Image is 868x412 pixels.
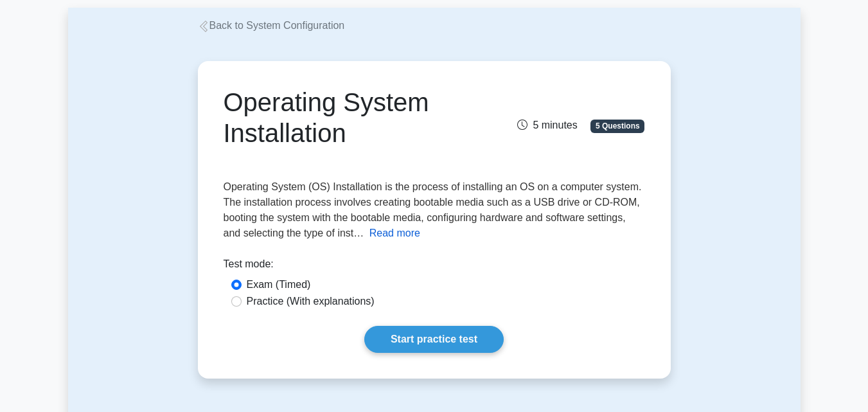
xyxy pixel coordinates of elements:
label: Practice (With explanations) [247,294,375,309]
button: Read more [369,226,420,241]
span: Operating System (OS) Installation is the process of installing an OS on a computer system. The i... [224,181,642,238]
label: Exam (Timed) [247,277,311,292]
span: 5 Questions [590,120,644,132]
h1: Operating System Installation [224,87,499,148]
a: Back to System Configuration [198,20,345,31]
a: Start practice test [364,326,504,353]
div: Test mode: [224,256,645,277]
span: 5 minutes [517,120,577,130]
